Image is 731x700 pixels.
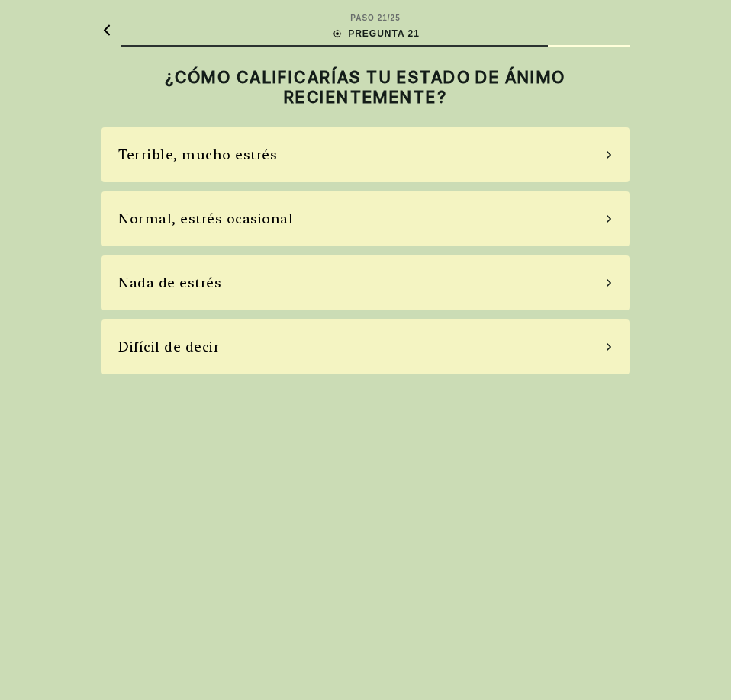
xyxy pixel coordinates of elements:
[118,272,221,293] div: Nada de estrés
[118,144,277,165] div: Terrible, mucho estrés
[331,27,420,40] div: PREGUNTA 21
[118,336,220,357] div: Difícil de decir
[118,208,293,229] div: Normal, estrés ocasional
[350,12,400,24] div: PASO 21 / 25
[101,67,630,108] h2: ¿CÓMO CALIFICARÍAS TU ESTADO DE ÁNIMO RECIENTEMENTE?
